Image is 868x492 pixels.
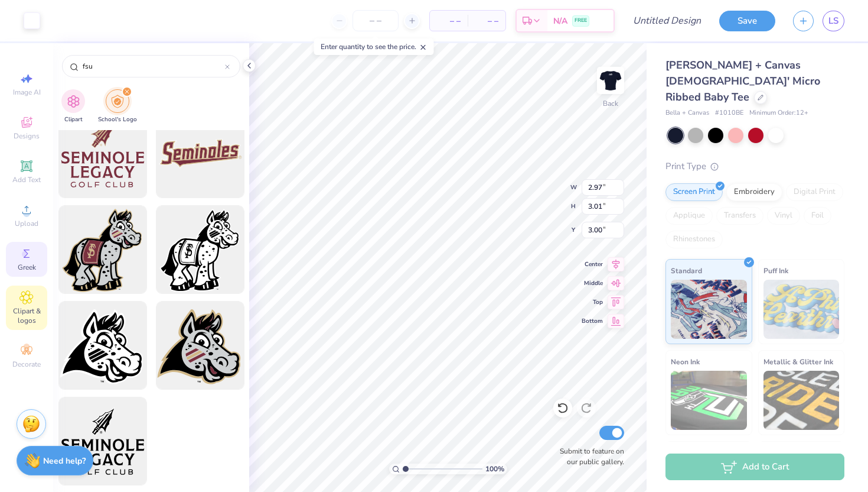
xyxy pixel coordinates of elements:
[43,455,86,467] strong: Need help?
[786,183,843,201] div: Digital Print
[763,264,788,277] span: Puff Ink
[61,89,85,124] div: filter for Clipart
[14,131,40,141] span: Designs
[98,89,137,124] button: filter button
[603,98,618,109] div: Back
[665,231,723,248] div: Rhinestones
[111,95,124,108] img: School's Logo Image
[61,89,85,124] button: filter button
[553,15,567,27] span: N/A
[726,183,782,201] div: Embroidery
[582,298,603,306] span: Top
[804,207,831,225] div: Foil
[767,207,800,225] div: Vinyl
[763,355,833,368] span: Metallic & Glitter Ink
[64,115,83,124] span: Clipart
[665,183,723,201] div: Screen Print
[314,38,434,55] div: Enter quantity to see the price.
[353,10,399,31] input: – –
[15,219,38,228] span: Upload
[6,306,47,325] span: Clipart & logos
[81,60,225,72] input: Try "WashU"
[828,14,838,28] span: LS
[665,160,844,173] div: Print Type
[763,280,840,339] img: Puff Ink
[665,207,713,225] div: Applique
[98,89,137,124] div: filter for School's Logo
[599,69,622,92] img: Back
[716,207,763,225] div: Transfers
[624,9,710,33] input: Untitled Design
[582,279,603,287] span: Middle
[475,15,498,27] span: – –
[575,17,587,25] span: FREE
[719,11,775,31] button: Save
[12,175,41,184] span: Add Text
[671,355,700,368] span: Neon Ink
[437,15,461,27] span: – –
[67,95,80,108] img: Clipart Image
[18,263,36,272] span: Greek
[12,360,41,369] span: Decorate
[671,264,702,277] span: Standard
[98,115,137,124] span: School's Logo
[763,371,840,430] img: Metallic & Glitter Ink
[671,280,747,339] img: Standard
[665,108,709,118] span: Bella + Canvas
[665,58,820,104] span: [PERSON_NAME] + Canvas [DEMOGRAPHIC_DATA]' Micro Ribbed Baby Tee
[485,464,504,474] span: 100 %
[13,88,41,97] span: Image AI
[671,371,747,430] img: Neon Ink
[749,108,808,118] span: Minimum Order: 12 +
[553,446,624,467] label: Submit to feature on our public gallery.
[582,317,603,325] span: Bottom
[582,260,603,268] span: Center
[715,108,743,118] span: # 1010BE
[823,11,844,31] a: LS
